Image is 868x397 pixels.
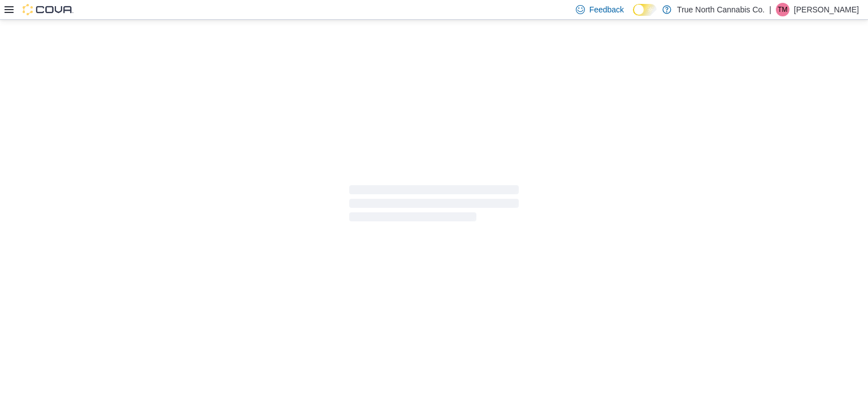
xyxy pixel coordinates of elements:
[633,16,633,16] span: Dark Mode
[677,3,765,16] p: True North Cannabis Co.
[794,3,859,16] p: [PERSON_NAME]
[776,3,789,16] div: Tarryn Marr
[349,187,519,224] span: Loading
[778,3,787,16] span: TM
[23,4,73,15] img: Cova
[589,4,624,15] span: Feedback
[769,3,771,16] p: |
[633,4,657,16] input: Dark Mode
